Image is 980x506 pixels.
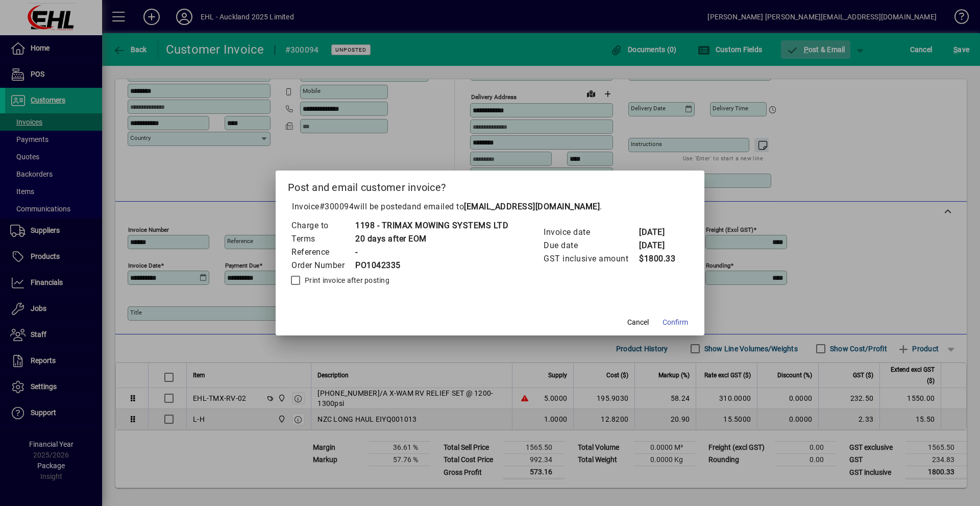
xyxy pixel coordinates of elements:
[639,252,679,266] td: $1800.33
[276,171,704,200] h2: Post and email customer invoice?
[658,313,692,331] button: Confirm
[355,246,508,259] td: -
[291,246,355,259] td: Reference
[464,202,600,211] b: [EMAIL_ADDRESS][DOMAIN_NAME]
[355,232,508,246] td: 20 days after EOM
[543,239,639,252] td: Due date
[355,259,508,272] td: PO1042335
[291,259,355,272] td: Order Number
[639,239,679,252] td: [DATE]
[320,202,354,211] span: #300094
[407,202,600,211] span: and emailed to
[627,317,649,328] span: Cancel
[355,219,508,232] td: 1198 - TRIMAX MOWING SYSTEMS LTD
[622,313,654,331] button: Cancel
[543,252,639,266] td: GST inclusive amount
[543,226,639,239] td: Invoice date
[639,226,679,239] td: [DATE]
[291,219,355,232] td: Charge to
[288,201,692,213] p: Invoice will be posted .
[303,275,389,285] label: Print invoice after posting
[291,232,355,246] td: Terms
[663,317,688,328] span: Confirm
